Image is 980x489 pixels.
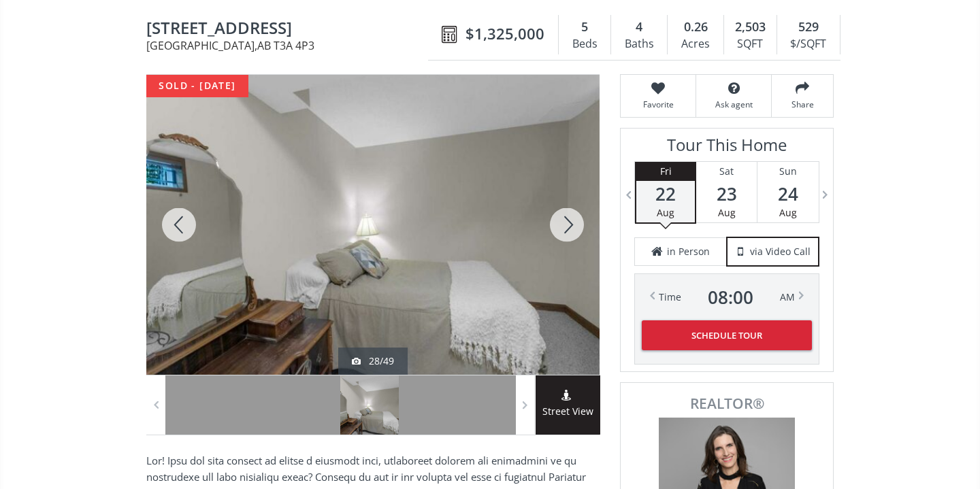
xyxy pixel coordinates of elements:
[566,34,604,54] div: Beds
[146,75,248,97] div: sold - [DATE]
[566,18,604,36] div: 5
[718,206,736,219] span: Aug
[735,18,766,36] span: 2,503
[636,184,695,203] span: 22
[636,397,818,411] span: REALTOR®
[636,162,695,181] div: Fri
[779,99,826,110] span: Share
[618,18,660,36] div: 4
[465,23,544,44] span: $1,325,000
[779,206,797,219] span: Aug
[696,162,757,181] div: Sat
[659,288,795,307] div: Time AM
[784,34,833,54] div: $/SQFT
[657,206,674,219] span: Aug
[618,34,660,54] div: Baths
[703,99,764,110] span: Ask agent
[784,18,833,36] div: 529
[146,19,435,40] span: 132 Edgeridge Place NW
[146,75,600,375] div: 132 Edgeridge Place NW Calgary, AB T3A 4P3 - Photo 28 of 49
[708,288,753,307] span: 08 : 00
[667,245,710,258] span: in Person
[696,184,757,203] span: 23
[674,18,716,36] div: 0.26
[352,354,394,368] div: 28/49
[627,99,689,110] span: Favorite
[757,184,819,203] span: 24
[634,135,819,161] h3: Tour This Home
[757,162,819,181] div: Sun
[536,404,600,420] span: Street View
[642,320,812,350] button: Schedule Tour
[731,34,770,54] div: SQFT
[674,34,716,54] div: Acres
[750,245,811,258] span: via Video Call
[146,40,435,51] span: [GEOGRAPHIC_DATA] , AB T3A 4P3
